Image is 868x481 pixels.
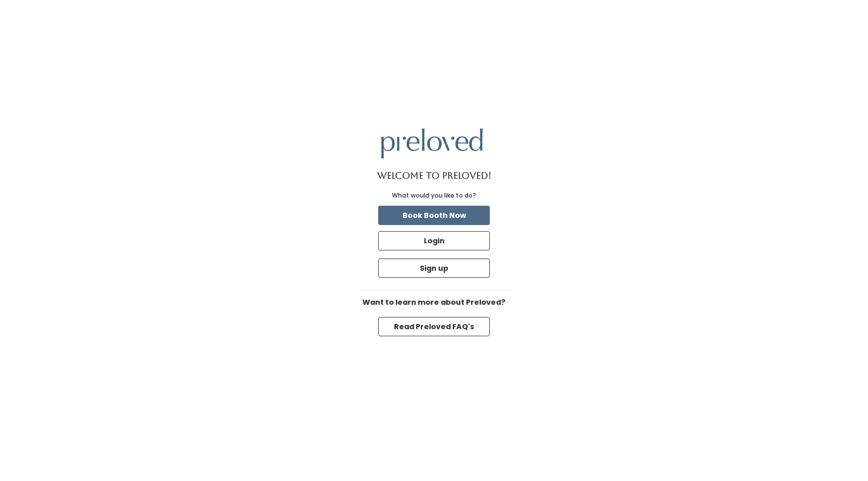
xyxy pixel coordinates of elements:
button: Read Preloved FAQ's [378,317,490,336]
button: Sign up [378,259,490,278]
div: What would you like to do? [392,191,476,200]
button: Book Booth Now [378,206,490,225]
a: Login [376,229,492,252]
img: preloved logo [381,129,483,158]
a: Sign up [376,256,492,280]
h1: Welcome to Preloved! [377,171,491,181]
h6: Want to learn more about Preloved? [358,299,510,307]
button: Login [378,231,490,250]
